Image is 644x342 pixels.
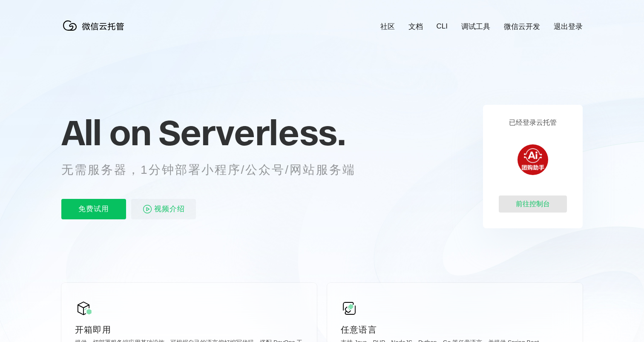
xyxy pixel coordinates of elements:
[554,22,583,32] a: 退出登录
[61,111,150,154] span: All on
[61,199,126,219] p: 免费试用
[154,199,185,219] span: 视频介绍
[504,22,540,32] a: 微信云开发
[158,111,345,154] span: Serverless.
[408,22,423,32] a: 文档
[499,195,567,213] div: 前往控制台
[75,324,303,336] p: 开箱即用
[61,17,129,34] img: 微信云托管
[61,161,371,178] p: 无需服务器，1分钟部署小程序/公众号/网站服务端
[437,22,448,31] a: CLI
[61,28,129,35] a: 微信云托管
[380,22,395,32] a: 社区
[509,118,557,127] p: 已经登录云托管
[461,22,490,32] a: 调试工具
[341,324,569,336] p: 任意语言
[142,204,152,214] img: video_play.svg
